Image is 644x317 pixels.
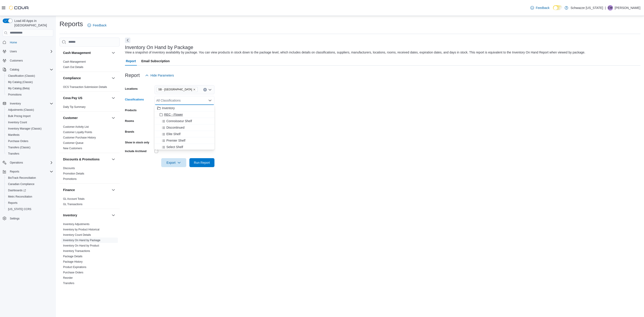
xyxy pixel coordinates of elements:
[608,5,613,11] div: Courtney Webb
[63,167,75,170] a: Discounts
[10,41,17,44] span: Home
[63,147,82,150] a: New Customers
[63,223,89,226] a: Inventory Adjustments
[8,49,53,54] span: Users
[6,151,21,156] a: Transfers
[4,107,55,113] button: Adjustments (Classic)
[4,175,55,181] button: BioTrack Reconciliation
[6,113,53,119] span: Bulk Pricing Import
[155,131,214,137] button: Elite Shelf
[158,87,192,92] span: SB - [GEOGRAPHIC_DATA]
[8,160,53,165] span: Operations
[63,233,91,237] span: Inventory Count Details
[4,79,55,85] button: My Catalog (Classic)
[8,169,53,174] span: Reports
[63,65,83,69] span: Cash Out Details
[63,166,75,170] span: Discounts
[4,206,55,212] button: [US_STATE] CCRS
[6,181,53,187] span: Canadian Compliance
[6,138,53,144] span: Purchase Orders
[6,92,23,97] a: Promotions
[570,5,603,11] p: Schwazze [US_STATE]
[6,132,53,138] span: Manifests
[6,120,29,125] a: Inventory Count
[8,101,23,106] button: Inventory
[536,6,549,10] span: Feedback
[4,200,55,206] button: Reports
[161,158,186,167] button: Export
[8,114,31,118] span: Bulk Pricing Import
[63,266,86,269] a: Product Expirations
[208,88,212,91] button: Open list of options
[63,276,73,280] span: Reorder
[63,188,75,192] h3: Finance
[1,57,55,64] button: Customers
[63,188,110,192] button: Finance
[164,112,183,117] span: REC - Flower
[155,105,214,111] button: Inventory
[4,187,55,194] a: Dashboards
[193,88,196,91] button: Remove SB - Belmar from selection in this group
[59,84,120,91] div: Compliance
[63,239,100,242] a: Inventory On Hand by Package
[8,160,25,165] button: Operations
[10,170,19,173] span: Reports
[166,132,180,136] span: Elite Shelf
[6,175,53,181] span: BioTrack Reconciliation
[155,124,214,131] button: Discontinued
[6,126,43,131] a: Inventory Manager (Classic)
[8,58,53,63] span: Customers
[8,49,19,54] button: Users
[608,5,612,11] span: CW
[63,228,100,231] span: Inventory by Product Historical
[8,127,42,130] span: Inventory Manager (Classic)
[63,172,84,175] span: Promotion Details
[10,102,21,105] span: Inventory
[63,265,86,269] span: Product Expirations
[1,39,55,46] button: Home
[8,121,27,124] span: Inventory Count
[63,249,90,253] a: Inventory Transactions
[6,206,53,212] span: Washington CCRS
[4,85,55,91] button: My Catalog (Beta)
[63,96,110,100] button: Cova Pay US
[59,124,120,153] div: Customer
[8,169,21,174] button: Reports
[1,160,55,166] button: Operations
[6,145,53,150] span: Transfers (Classic)
[63,260,83,264] span: Package History
[63,271,83,274] a: Purchase Orders
[125,141,149,144] label: Show in stock only
[86,21,108,30] a: Feedback
[8,146,30,149] span: Transfers (Classic)
[6,107,36,113] a: Adjustments (Classic)
[125,109,137,112] label: Products
[155,144,214,150] button: Select Shelf
[63,125,89,128] a: Customer Activity List
[3,37,53,233] nav: Complex example
[529,3,551,12] a: Feedback
[63,60,86,64] span: Cash Management
[6,151,53,156] span: Transfers
[6,138,30,144] a: Purchase Orders
[8,80,33,84] span: My Catalog (Classic)
[111,115,116,121] button: Customer
[63,197,85,200] a: GL Account Totals
[8,216,21,221] a: Settings
[8,40,19,45] a: Home
[4,119,55,126] button: Inventory Count
[6,107,53,113] span: Adjustments (Classic)
[6,73,53,79] span: Classification (Classic)
[125,130,134,134] label: Brands
[553,5,562,10] input: Dark Mode
[63,136,96,139] span: Customer Purchase History
[10,59,23,62] span: Customers
[125,149,146,153] label: Include Archived
[63,116,110,120] button: Customer
[125,45,193,50] h3: Inventory On Hand by Package
[63,60,86,63] a: Cash Management
[6,200,53,206] span: Reports
[4,132,55,138] button: Manifests
[93,23,106,28] span: Feedback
